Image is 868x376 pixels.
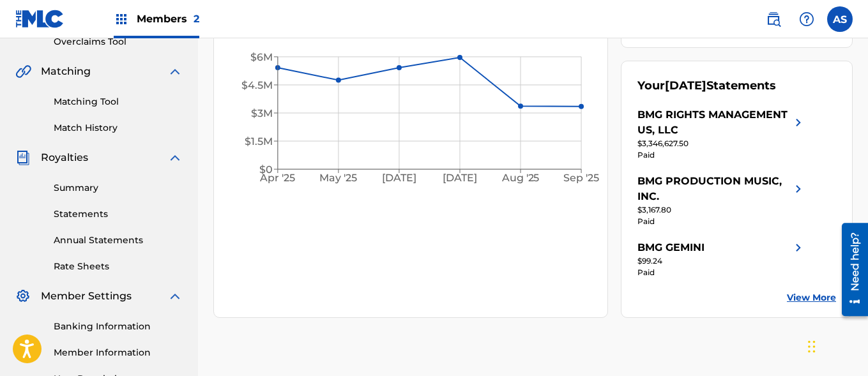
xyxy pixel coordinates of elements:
[804,315,868,376] iframe: Chat Widget
[799,11,814,27] img: help
[637,138,806,149] div: $3,346,627.50
[15,10,65,28] img: MLC Logo
[501,172,540,184] tspan: Aug '25
[167,150,183,165] img: expand
[137,11,199,26] span: Members
[250,51,273,63] tspan: $6M
[320,172,358,184] tspan: May '25
[41,64,91,79] span: Matching
[41,289,132,304] span: Member Settings
[637,267,806,278] div: Paid
[766,11,781,27] img: search
[637,240,806,278] a: BMG GEMINIright chevron icon$99.24Paid
[637,240,704,255] div: BMG GEMINI
[15,289,31,304] img: Member Settings
[761,6,786,32] a: Public Search
[245,135,273,147] tspan: $1.5M
[54,121,183,135] a: Match History
[832,218,868,321] iframe: Resource Center
[167,64,183,79] img: expand
[787,291,836,305] a: View More
[637,174,806,227] a: BMG PRODUCTION MUSIC, INC.right chevron icon$3,167.80Paid
[637,149,806,161] div: Paid
[194,13,199,25] span: 2
[637,216,806,227] div: Paid
[41,150,88,165] span: Royalties
[251,107,273,119] tspan: $3M
[637,107,791,138] div: BMG RIGHTS MANAGEMENT US, LLC
[791,174,806,204] img: right chevron icon
[259,163,273,176] tspan: $0
[114,11,129,27] img: Top Rightsholders
[382,172,416,184] tspan: [DATE]
[637,204,806,216] div: $3,167.80
[260,172,296,184] tspan: Apr '25
[637,107,806,161] a: BMG RIGHTS MANAGEMENT US, LLCright chevron icon$3,346,627.50Paid
[54,35,183,49] a: Overclaims Tool
[443,172,478,184] tspan: [DATE]
[54,181,183,195] a: Summary
[637,77,776,94] div: Your Statements
[15,64,31,79] img: Matching
[791,107,806,138] img: right chevron icon
[665,79,706,93] span: [DATE]
[54,260,183,273] a: Rate Sheets
[167,289,183,304] img: expand
[791,240,806,255] img: right chevron icon
[794,6,819,32] div: Help
[637,174,791,204] div: BMG PRODUCTION MUSIC, INC.
[241,79,273,91] tspan: $4.5M
[54,320,183,333] a: Banking Information
[808,327,816,366] div: Drag
[637,255,806,267] div: $99.24
[54,234,183,247] a: Annual Statements
[15,150,31,165] img: Royalties
[54,207,183,221] a: Statements
[827,6,853,32] div: User Menu
[564,172,600,184] tspan: Sep '25
[54,346,183,359] a: Member Information
[54,95,183,109] a: Matching Tool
